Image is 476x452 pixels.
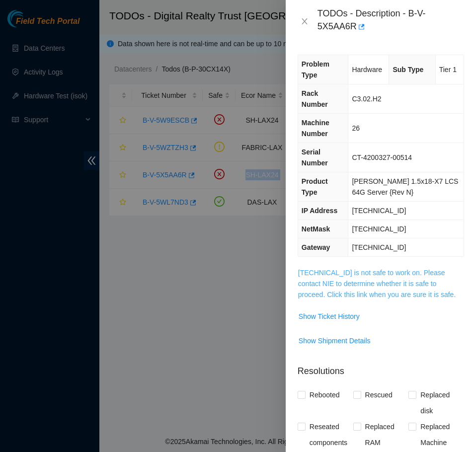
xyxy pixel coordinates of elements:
[299,335,371,346] span: Show Shipment Details
[352,207,406,215] span: [TECHNICAL_ID]
[302,119,329,138] span: Machine Number
[302,148,328,167] span: Serial Number
[302,243,330,251] span: Gateway
[352,124,360,132] span: 26
[298,333,371,349] button: Show Shipment Details
[416,419,464,451] span: Replaced Machine
[306,419,353,451] span: Reseated components
[352,95,381,103] span: C3.02.H2
[298,357,464,378] p: Resolutions
[298,308,360,324] button: Show Ticket History
[352,153,412,161] span: CT-4200327-00514
[317,8,464,35] div: TODOs - Description - B-V-5X5AA6R
[352,177,458,196] span: [PERSON_NAME] 1.5x18-X7 LCS 64G Server {Rev N}
[352,225,406,233] span: [TECHNICAL_ID]
[298,17,312,26] button: Close
[393,66,423,74] span: Sub Type
[306,387,344,403] span: Rebooted
[361,387,397,403] span: Rescued
[361,419,409,451] span: Replaced RAM
[352,243,406,251] span: [TECHNICAL_ID]
[302,225,330,233] span: NetMask
[298,269,456,299] a: [TECHNICAL_ID] is not safe to work on. Please contact NIE to determine whether it is safe to proc...
[416,387,464,419] span: Replaced disk
[352,66,382,74] span: Hardware
[302,207,337,215] span: IP Address
[301,17,309,25] span: close
[302,89,328,108] span: Rack Number
[302,177,328,196] span: Product Type
[299,311,360,322] span: Show Ticket History
[302,60,329,79] span: Problem Type
[439,66,457,74] span: Tier 1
